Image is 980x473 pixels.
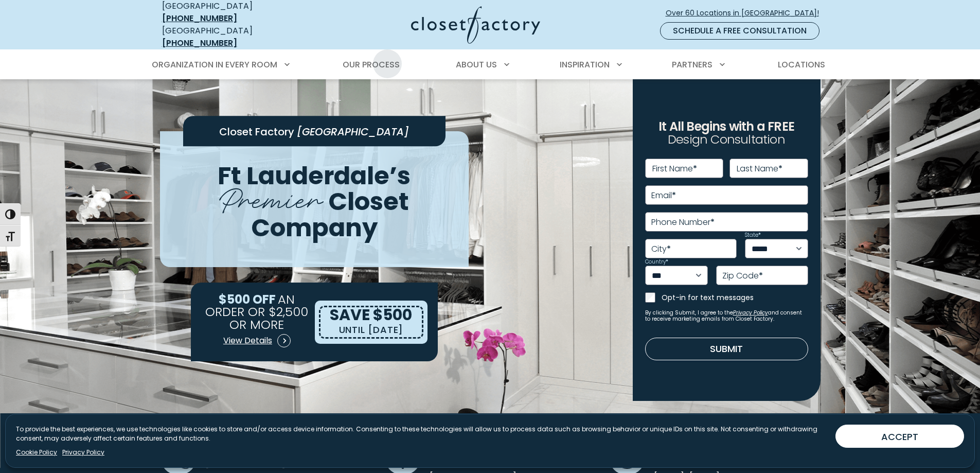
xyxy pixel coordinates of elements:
span: About Us [456,59,497,71]
img: Closet Factory Logo [411,6,540,44]
span: [GEOGRAPHIC_DATA] [297,124,409,138]
a: Privacy Policy [62,448,104,457]
span: Premier [219,173,323,220]
span: Inspiration [560,59,610,71]
button: ACCEPT [835,425,964,448]
label: City [651,245,671,253]
button: Submit [645,338,808,360]
label: Zip Code [722,272,763,280]
span: $500 OFF [219,290,276,307]
label: Country [645,259,668,265]
a: Schedule a Free Consultation [660,22,819,40]
label: State [745,233,761,238]
span: It All Begins with a FREE [658,118,794,135]
span: Organization in Every Room [152,59,277,71]
a: Over 60 Locations in [GEOGRAPHIC_DATA]! [665,4,828,22]
span: SAVE $500 [330,304,412,326]
p: UNTIL [DATE] [339,323,404,337]
label: Email [651,191,676,200]
nav: Primary Menu [145,50,836,79]
span: Our Process [343,59,400,71]
span: AN ORDER OR $2,500 OR MORE [205,290,308,332]
a: [PHONE_NUMBER] [162,12,237,24]
label: Last Name [737,165,782,173]
span: Company [251,211,378,245]
label: Phone Number [651,218,715,226]
a: [PHONE_NUMBER] [162,37,237,49]
a: Cookie Policy [16,448,57,457]
span: Ft Lauderdale’s [218,158,411,192]
span: View Details [223,335,272,347]
label: First Name [652,165,697,173]
span: Design Consultation [668,131,785,148]
span: Closet [328,184,409,219]
a: View Details [223,330,291,351]
span: Locations [778,59,825,71]
p: To provide the best experiences, we use technologies like cookies to store and/or access device i... [16,425,827,443]
span: Over 60 Locations in [GEOGRAPHIC_DATA]! [666,8,827,19]
span: Closet Factory [219,124,294,138]
label: Opt-in for text messages [662,292,808,303]
div: [GEOGRAPHIC_DATA] [162,25,311,49]
span: Partners [672,59,712,71]
a: Privacy Policy [733,309,768,317]
small: By clicking Submit, I agree to the and consent to receive marketing emails from Closet Factory. [645,310,808,322]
